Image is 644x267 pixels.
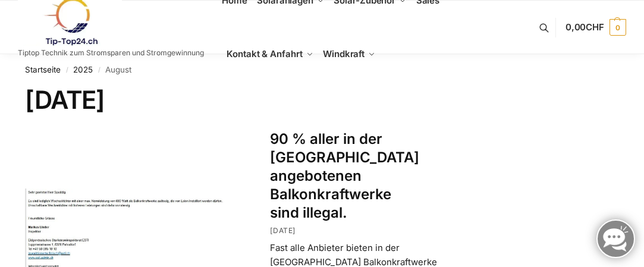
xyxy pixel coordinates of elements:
a: Kontakt & Anfahrt [222,27,318,81]
time: [DATE] [270,226,296,235]
span: 0,00 [566,21,604,33]
a: Startseite [25,65,61,74]
span: CHF [586,21,604,33]
span: Windkraft [323,48,365,59]
span: Kontakt & Anfahrt [227,48,302,59]
a: Windkraft [318,27,381,81]
a: 0,00CHF 0 [566,10,626,45]
span: / [61,65,73,75]
p: Tiptop Technik zum Stromsparen und Stromgewinnung [18,49,204,56]
h1: [DATE] [25,85,476,115]
span: 0 [610,19,626,36]
span: / [93,65,105,75]
a: 90 % aller in der [GEOGRAPHIC_DATA] angebotenen Balkonkraftwerke sind illegal. [270,130,419,222]
a: 2025 [73,65,93,74]
nav: Breadcrumb [25,54,619,85]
